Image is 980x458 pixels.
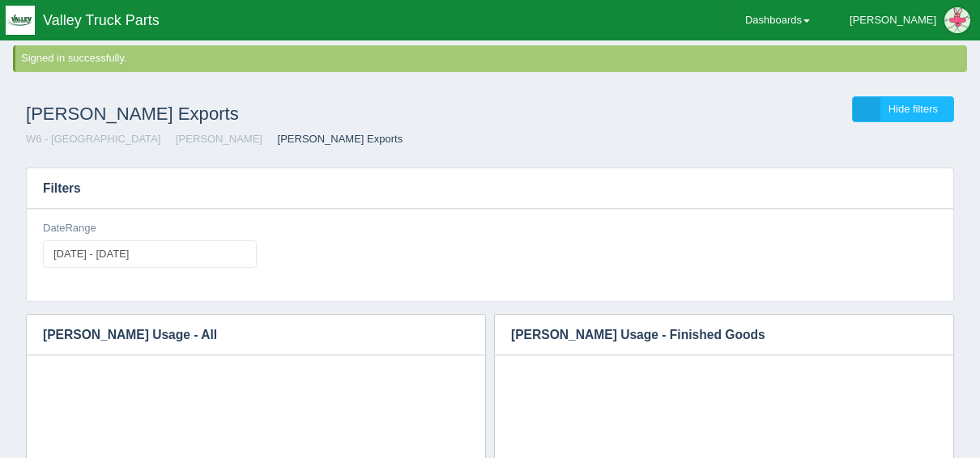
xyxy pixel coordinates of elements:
h3: [PERSON_NAME] Usage - All [27,315,461,355]
h1: [PERSON_NAME] Exports [26,96,490,132]
label: DateRange [43,221,96,236]
a: Hide filters [852,96,954,123]
a: [PERSON_NAME] [176,133,262,145]
li: [PERSON_NAME] Exports [266,132,403,147]
span: Hide filters [888,103,938,115]
h3: [PERSON_NAME] Usage - Finished Goods [495,315,929,355]
div: [PERSON_NAME] [850,4,936,36]
a: W6 - [GEOGRAPHIC_DATA] [26,133,160,145]
h3: Filters [27,168,953,209]
span: Valley Truck Parts [43,12,160,28]
div: Signed in successfully. [21,51,964,66]
img: q1blfpkbivjhsugxdrfq.png [6,6,35,35]
img: Profile Picture [944,7,970,33]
